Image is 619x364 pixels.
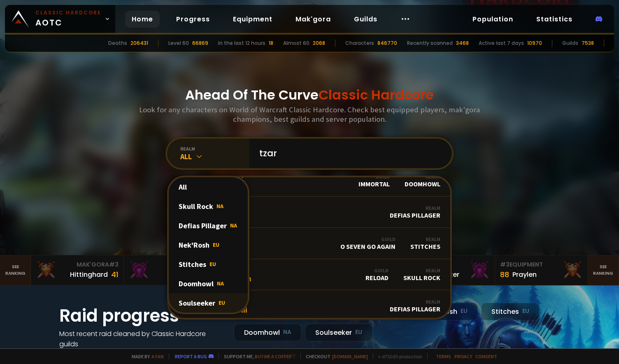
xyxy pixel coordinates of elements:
[283,39,309,47] div: Almost 60
[217,280,224,287] span: NA
[300,353,368,359] span: Checkout
[466,11,520,28] a: Population
[512,269,537,280] div: Praylen
[269,39,273,47] div: 18
[345,39,374,47] div: Characters
[169,216,248,235] div: Defias Pillager
[70,269,108,280] div: Hittinghard
[169,290,450,322] a: Level20TzarniiRealmDefias Pillager
[209,260,216,268] span: EU
[59,329,224,349] h4: Most recent raid cleaned by Classic Hardcore guilds
[340,236,396,250] div: O Seven Go Again
[562,39,578,47] div: Guilds
[522,307,529,315] small: EU
[169,259,450,290] a: Level23TzarkanGuildReloadRealmSkull Rock
[226,11,279,28] a: Equipment
[5,5,115,33] a: Classic HardcoreAOTC
[313,39,325,47] div: 2068
[216,202,223,210] span: NA
[230,222,237,229] span: NA
[481,303,540,320] div: Stitches
[129,260,212,269] div: Mak'Gora
[340,236,396,242] div: Guild
[254,139,442,168] input: Search a character...
[332,353,368,359] a: [DOMAIN_NAME]
[180,152,249,161] div: All
[500,260,510,269] span: # 3
[59,303,224,329] h1: Raid progress
[35,9,101,29] span: AOTC
[36,260,119,269] div: Mak'Gora
[127,353,164,359] span: Made by
[185,85,434,105] h1: Ahead Of The Curve
[305,324,372,341] div: Soulseeker
[169,165,450,197] a: Level37TzarniGuildImmortalRealmDoomhowl
[180,146,249,152] div: realm
[582,39,594,47] div: 7538
[365,267,389,274] div: Guild
[405,174,440,188] div: Doomhowl
[454,353,472,359] a: Privacy
[192,39,208,47] div: 66869
[175,353,207,359] a: Report a bug
[169,293,248,313] div: Soulseeker
[213,241,219,248] span: EU
[410,236,440,250] div: Stitches
[347,11,384,28] a: Guilds
[365,267,389,282] div: Reload
[500,260,583,269] div: Equipment
[255,353,296,359] a: Buy me a coffee
[403,267,440,274] div: Realm
[407,39,453,47] div: Recently scanned
[109,260,119,269] span: # 3
[475,353,497,359] a: Consent
[108,39,127,47] div: Deaths
[124,255,217,285] a: Mak'Gora#2Rivench100
[588,255,619,285] a: Seeranking
[390,205,440,219] div: Defias Pillager
[461,307,468,315] small: EU
[169,274,248,293] div: Doomhowl
[31,255,124,285] a: Mak'Gora#3Hittinghard41
[436,353,451,359] a: Terms
[479,39,524,47] div: Active last 7 days
[169,197,248,216] div: Skull Rock
[377,39,397,47] div: 846770
[283,328,291,336] small: NA
[130,39,148,47] div: 206431
[403,267,440,282] div: Skull Rock
[530,11,579,28] a: Statistics
[390,299,440,313] div: Defias Pillager
[234,324,302,341] div: Doomhowl
[111,269,119,280] div: 41
[456,39,469,47] div: 3468
[219,353,296,359] span: Support me,
[219,299,225,306] span: EU
[169,235,248,255] div: Nek'Rosh
[169,255,248,274] div: Stitches
[136,105,483,124] h3: Look for any characters on World of Warcraft Classic Hardcore. Check best equipped players, mak'g...
[169,197,450,228] a: Level60TzarniRealmDefias Pillager
[373,353,422,359] span: v. d752d5 - production
[35,9,101,16] small: Classic Hardcore
[169,228,450,259] a: Level60TzarakGuildO Seven Go AgainRealmStitches
[355,328,362,336] small: EU
[410,236,440,242] div: Realm
[170,11,216,28] a: Progress
[358,174,390,188] div: Immortal
[218,39,265,47] div: In the last 12 hours
[169,177,248,197] div: All
[289,11,337,28] a: Mak'gora
[390,205,440,211] div: Realm
[390,299,440,305] div: Realm
[151,353,164,359] a: a fan
[168,39,189,47] div: Level 60
[495,255,588,285] a: #3Equipment88Praylen
[319,86,434,104] span: Classic Hardcore
[527,39,542,47] div: 10970
[500,269,509,280] div: 88
[125,11,160,28] a: Home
